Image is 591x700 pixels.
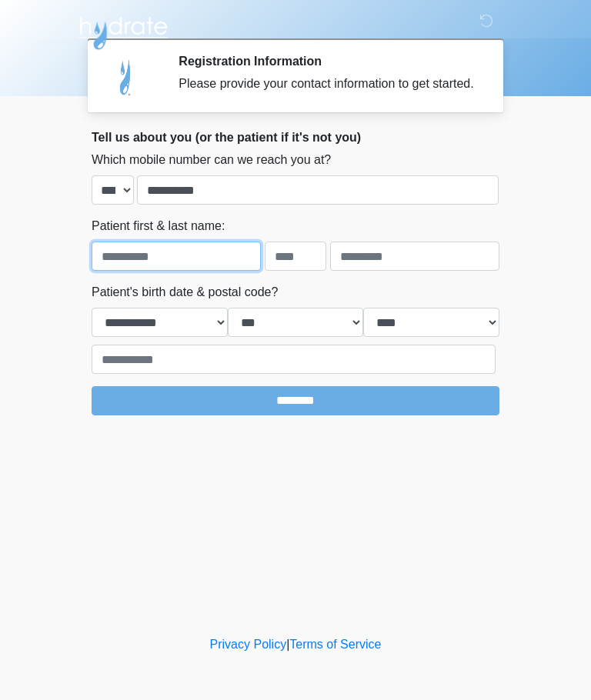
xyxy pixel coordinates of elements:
[92,283,278,302] label: Patient's birth date & postal code?
[92,151,331,169] label: Which mobile number can we reach you at?
[92,130,499,145] h2: Tell us about you (or the patient if it's not you)
[286,638,289,651] a: |
[210,638,287,651] a: Privacy Policy
[76,12,170,51] img: Hydrate IV Bar - Arcadia Logo
[103,54,149,100] img: Agent Avatar
[289,638,381,651] a: Terms of Service
[179,75,476,93] div: Please provide your contact information to get started.
[92,217,225,235] label: Patient first & last name:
